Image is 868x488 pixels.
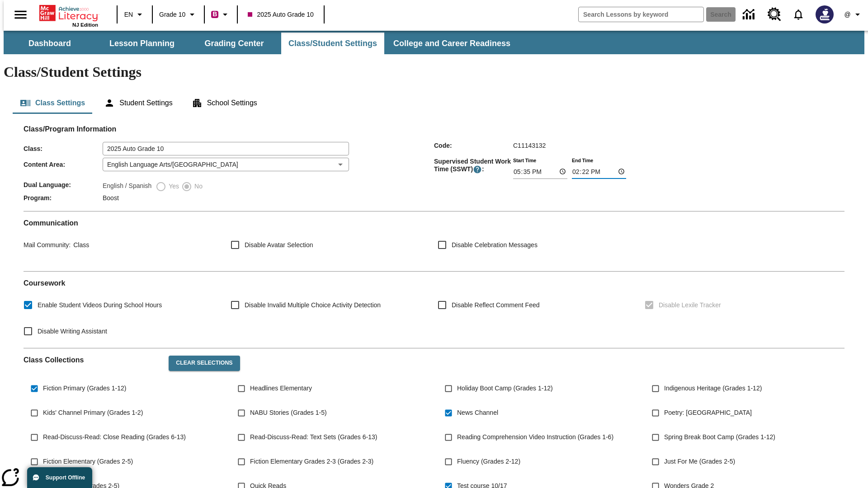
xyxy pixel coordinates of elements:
span: Grade 10 [159,10,185,19]
span: Indigenous Heritage (Grades 1-12) [664,384,762,393]
span: Holiday Boot Camp (Grades 1-12) [457,384,553,393]
button: Class/Student Settings [281,33,384,54]
a: Resource Center, Will open in new tab [762,2,787,27]
button: Lesson Planning [97,33,187,54]
button: Language: EN, Select a language [120,6,149,23]
span: Poetry: [GEOGRAPHIC_DATA] [664,408,752,418]
span: NABU Stories (Grades 1-5) [250,408,327,418]
span: 2025 Auto Grade 10 [248,10,313,19]
span: Disable Celebration Messages [452,240,538,250]
span: Disable Reflect Comment Feed [452,300,540,310]
button: Support Offline [27,467,92,488]
span: Disable Writing Assistant [38,327,107,336]
h2: Course work [24,279,844,287]
span: Disable Avatar Selection [245,240,313,250]
span: Just For Me (Grades 2-5) [664,457,735,466]
span: Read-Discuss-Read: Text Sets (Grades 6-13) [250,432,377,442]
h2: Class Collections [24,356,161,364]
span: B [212,9,217,20]
span: News Channel [457,408,498,418]
span: No [192,182,203,191]
span: Kids' Channel Primary (Grades 1-2) [43,408,143,418]
button: Supervised Student Work Time is the timeframe when students can take LevelSet and when lessons ar... [473,165,482,174]
button: Grade: Grade 10, Select a grade [156,6,201,23]
button: Dashboard [5,33,95,54]
div: Coursework [24,279,844,341]
h1: Class/Student Settings [4,64,864,80]
div: SubNavbar [4,31,864,54]
button: School Settings [184,92,264,114]
button: Profile/Settings [839,6,868,23]
span: Content Area : [24,161,103,168]
button: Grading Center [189,33,279,54]
label: English / Spanish [103,181,151,192]
a: Notifications [787,3,810,26]
span: NJ Edition [72,22,98,28]
span: @ [844,10,850,19]
span: Fiction Elementary Grades 2-3 (Grades 2-3) [250,457,373,466]
span: Code : [434,142,513,149]
span: Read-Discuss-Read: Close Reading (Grades 6-13) [43,432,186,442]
label: End Time [572,157,593,164]
span: EN [124,10,133,19]
span: Fiction Elementary (Grades 2-5) [43,457,133,466]
button: Open side menu [7,1,34,28]
a: Data Center [737,2,762,27]
span: Mail Community : [24,241,71,249]
button: College and Career Readiness [386,33,518,54]
span: Enable Student Videos During School Hours [38,300,162,310]
span: Fluency (Grades 2-12) [457,457,520,466]
div: Class/Program Information [24,134,844,204]
span: Fiction Primary (Grades 1-12) [43,384,126,393]
div: English Language Arts/[GEOGRAPHIC_DATA] [103,158,349,171]
img: Avatar [816,5,834,23]
span: Dual Language : [24,181,103,188]
button: Clear Selections [169,356,240,371]
span: Headlines Elementary [250,384,312,393]
div: Class/Student Settings [13,92,855,114]
label: Start Time [513,157,536,164]
input: Class [103,142,349,155]
span: Yes [166,182,179,191]
span: Class [71,241,89,249]
span: Disable Lexile Tracker [659,300,721,310]
span: Reading Comprehension Video Instruction (Grades 1-6) [457,432,613,442]
div: SubNavbar [4,33,519,54]
button: Select a new avatar [810,3,839,26]
input: search field [579,7,703,22]
span: Support Offline [46,474,85,481]
span: Boost [103,194,119,202]
span: Disable Invalid Multiple Choice Activity Detection [245,300,381,310]
a: Home [39,4,98,22]
h2: Communication [24,219,844,227]
button: Student Settings [97,92,179,114]
button: Boost Class color is violet red. Change class color [208,6,234,23]
span: Program : [24,194,103,202]
h2: Class/Program Information [24,125,844,133]
div: Communication [24,219,844,264]
span: Supervised Student Work Time (SSWT) : [434,158,513,174]
span: C11143132 [513,142,546,149]
span: Class : [24,145,103,152]
button: Class Settings [13,92,92,114]
span: Spring Break Boot Camp (Grades 1-12) [664,432,775,442]
div: Home [39,3,98,28]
